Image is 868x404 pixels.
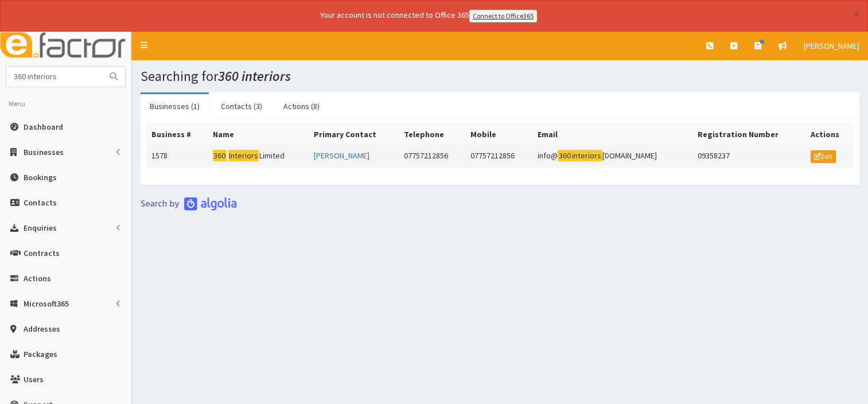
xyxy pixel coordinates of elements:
span: Bookings [24,172,57,182]
i: 360 interiors [218,67,291,85]
th: Primary Contact [309,123,399,145]
span: Addresses [24,324,60,334]
span: Contracts [24,248,60,258]
a: Connect to Office365 [469,10,537,22]
span: [PERSON_NAME] [804,41,859,51]
a: Edit [811,150,836,163]
td: 09358237 [693,145,805,168]
span: Businesses [24,147,64,157]
span: Microsoft365 [24,298,69,309]
img: search-by-algolia-light-background.png [141,197,237,211]
a: [PERSON_NAME] [314,150,369,161]
span: Actions [24,273,51,283]
button: × [853,8,859,20]
th: Telephone [399,123,466,145]
td: 1578 [147,145,208,168]
div: Your account is not connected to Office 365 [93,9,764,22]
h1: Searching for [141,69,859,84]
mark: 360 [558,150,571,162]
th: Registration Number [693,123,805,145]
mark: interiors [571,150,602,162]
th: Email [533,123,693,145]
span: Packages [24,349,57,359]
th: Mobile [466,123,533,145]
span: Users [24,374,44,384]
a: Actions (8) [274,94,329,118]
a: Businesses (1) [141,94,209,118]
mark: Interiors [228,150,259,162]
a: Contacts (3) [212,94,271,118]
th: Name [208,123,309,145]
span: Contacts [24,197,57,208]
td: Limited [208,145,309,168]
th: Business # [147,123,208,145]
input: Search... [6,67,103,87]
span: Dashboard [24,122,63,132]
span: Enquiries [24,223,57,233]
a: [PERSON_NAME] [795,32,868,60]
td: info@ [DOMAIN_NAME] [533,145,693,168]
th: Actions [805,123,853,145]
td: 07757212856 [466,145,533,168]
td: 07757212856 [399,145,466,168]
mark: 360 [213,150,227,162]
